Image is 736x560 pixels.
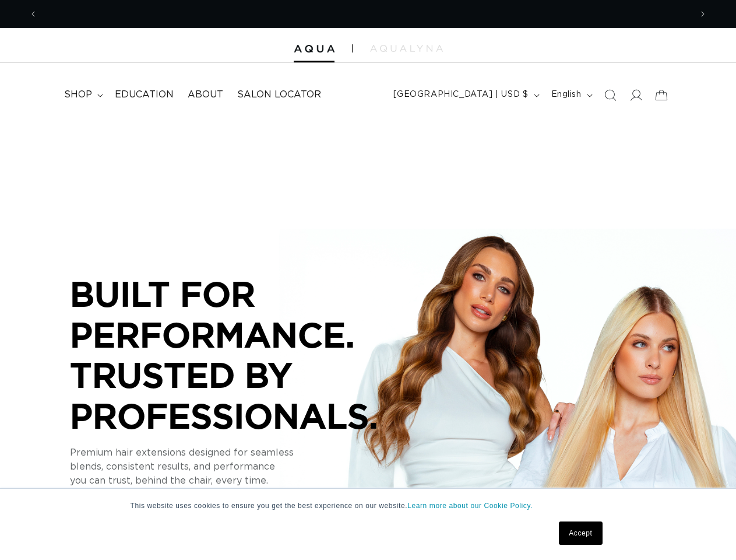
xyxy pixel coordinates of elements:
button: Next announcement [690,3,716,25]
span: [GEOGRAPHIC_DATA] | USD $ [393,89,529,101]
button: [GEOGRAPHIC_DATA] | USD $ [386,84,544,106]
span: shop [64,89,92,101]
a: Learn more about our Cookie Policy. [407,502,533,510]
button: English [544,84,597,106]
p: This website uses cookies to ensure you get the best experience on our website. [131,501,606,511]
p: BUILT FOR PERFORMANCE. TRUSTED BY PROFESSIONALS. [70,274,420,436]
img: aqualyna.com [370,45,443,52]
summary: Search [597,82,623,108]
span: About [188,89,223,101]
button: Previous announcement [20,3,46,25]
summary: shop [57,82,108,108]
a: Education [108,82,181,108]
p: Premium hair extensions designed for seamless blends, consistent results, and performance you can... [70,446,420,488]
a: About [181,82,230,108]
span: English [551,89,582,101]
img: Aqua Hair Extensions [294,45,334,53]
span: Salon Locator [237,89,321,101]
span: Education [115,89,174,101]
a: Accept [559,521,602,545]
a: Salon Locator [230,82,328,108]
